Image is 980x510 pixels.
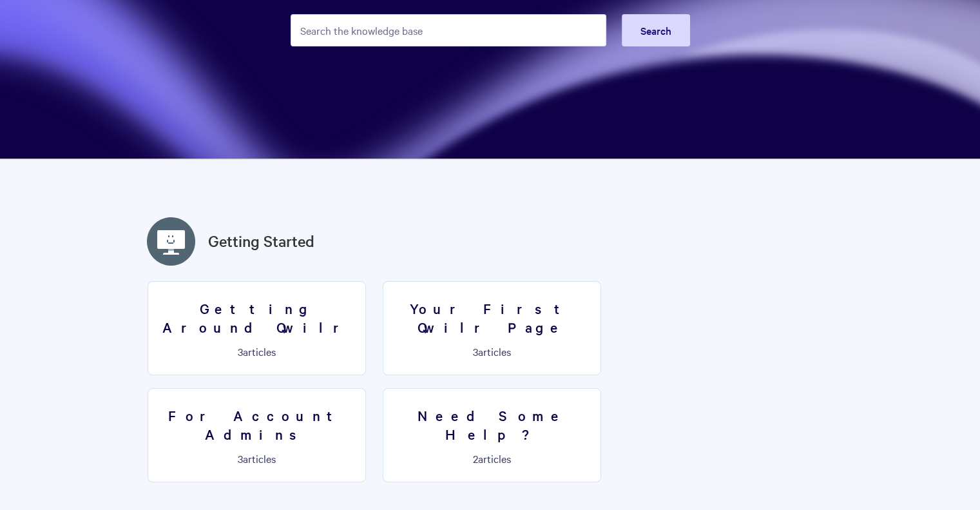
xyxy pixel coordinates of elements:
p: articles [156,453,358,464]
h3: Need Some Help? [391,406,593,443]
span: 3 [238,344,243,358]
input: Search the knowledge base [291,14,606,46]
a: Your First Qwilr Page 3articles [383,281,601,375]
a: For Account Admins 3articles [148,388,366,482]
span: Search [640,23,671,37]
p: articles [156,346,358,357]
h3: For Account Admins [156,406,358,443]
button: Search [622,14,690,46]
p: articles [391,453,593,464]
a: Getting Around Qwilr 3articles [148,281,366,375]
span: 3 [238,451,243,466]
span: 3 [473,344,478,358]
a: Need Some Help? 2articles [383,388,601,482]
h3: Getting Around Qwilr [156,299,358,336]
p: articles [391,346,593,357]
h3: Your First Qwilr Page [391,299,593,336]
a: Getting Started [208,230,314,253]
span: 2 [473,451,478,466]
